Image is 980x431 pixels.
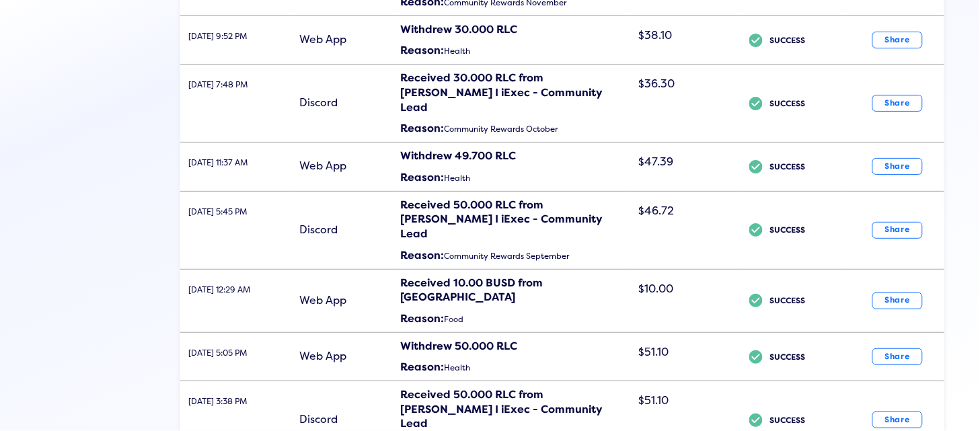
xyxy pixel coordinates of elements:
span: $47.39 [638,155,673,169]
div: Community Rewards September [400,242,630,269]
button: Share [872,348,923,365]
div: Received 10.00 BUSD from [GEOGRAPHIC_DATA] [400,276,630,305]
b: Reason: [400,312,444,325]
b: SUCCESS [769,94,843,120]
b: Reason: [400,360,444,374]
b: SUCCESS [769,291,843,317]
span: [DATE] 9:52 PM [188,32,247,42]
div: Withdrew 50.000 RLC [400,340,630,354]
span: Web App [299,159,346,173]
div: Withdrew 49.700 RLC [400,149,630,164]
b: Reason: [400,171,444,184]
span: Discord [299,96,338,110]
button: Share [872,158,923,175]
span: Discord [299,413,338,426]
span: $10.00 [638,282,673,296]
b: SUCCESS [769,221,843,246]
b: Reason: [400,249,444,262]
div: Community Rewards October [400,115,630,142]
button: Share [872,222,923,239]
div: Health [400,354,630,381]
span: [DATE] 7:48 PM [188,80,248,90]
span: $38.10 [638,29,672,42]
button: Share [872,412,923,428]
b: Reason: [400,44,444,57]
span: [DATE] 11:37 AM [188,158,248,168]
span: [DATE] 3:38 PM [188,397,247,407]
div: Received 50.000 RLC from [PERSON_NAME] I iExec - Community Lead [400,198,630,242]
span: [DATE] 5:05 PM [188,348,247,358]
button: Share [872,32,923,48]
b: Reason: [400,122,444,135]
b: SUCCESS [769,31,843,56]
button: Share [872,292,923,309]
span: Web App [299,33,346,46]
div: Health [400,37,630,64]
div: Food [400,305,630,332]
b: SUCCESS [769,348,843,373]
span: [DATE] 12:29 AM [188,285,250,295]
div: Withdrew 30.000 RLC [400,23,630,38]
div: Health [400,164,630,191]
span: Web App [299,294,346,307]
span: Discord [299,223,338,237]
span: $36.30 [638,77,675,91]
b: SUCCESS [769,157,843,183]
span: $51.10 [638,394,669,407]
div: Received 30.000 RLC from [PERSON_NAME] I iExec - Community Lead [400,71,630,115]
button: Share [872,95,923,112]
span: $51.10 [638,346,669,359]
span: Web App [299,350,346,363]
span: [DATE] 5:45 PM [188,207,247,217]
span: $46.72 [638,204,674,218]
